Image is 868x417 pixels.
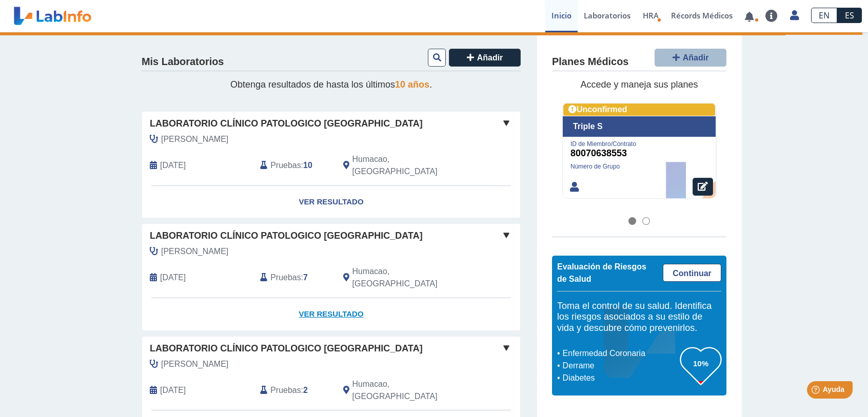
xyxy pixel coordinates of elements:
span: Calderon Ortiz, Ricardo [161,358,228,370]
button: Añadir [655,49,726,67]
a: EN [811,8,837,23]
span: Laboratorio Clínico Patologico [GEOGRAPHIC_DATA] [150,342,423,356]
span: 2025-09-16 [160,272,186,284]
a: Ver Resultado [142,186,520,218]
b: 7 [303,273,308,282]
span: Accede y maneja sus planes [580,79,698,90]
span: Humacao, PR [352,265,466,290]
a: Continuar [663,264,721,282]
span: Humacao, PR [352,378,466,403]
span: Añadir [683,53,709,62]
h3: 10% [680,357,721,370]
iframe: Help widget launcher [777,377,857,406]
span: Pruebas [270,384,301,397]
span: Laboratorio Clínico Patologico [GEOGRAPHIC_DATA] [150,229,423,243]
b: 2 [303,386,308,394]
div: : [252,378,335,403]
button: Añadir [449,49,521,67]
h4: Planes Médicos [552,56,628,68]
li: Enfermedad Coronaria [560,347,680,360]
span: Calderon Ortiz, Ricardo [161,133,228,145]
h5: Toma el control de su salud. Identifica los riesgos asociados a su estilo de vida y descubre cómo... [557,301,721,334]
b: 10 [303,161,312,170]
div: : [252,153,335,178]
span: 2025-10-03 [160,159,186,172]
span: 2025-05-15 [160,384,186,397]
span: Pruebas [270,272,301,284]
span: 10 años [395,79,429,90]
a: Ver Resultado [142,298,520,330]
h4: Mis Laboratorios [142,56,224,68]
span: HRA [643,10,659,20]
span: Humacao, PR [352,153,466,178]
div: : [252,265,335,290]
span: Calderon Ortiz, Ricardo [161,245,228,258]
span: Continuar [673,269,712,278]
span: Laboratorio Clínico Patologico [GEOGRAPHIC_DATA] [150,117,423,131]
span: Evaluación de Riesgos de Salud [557,262,646,283]
span: Pruebas [270,159,301,172]
a: ES [837,8,862,23]
li: Derrame [560,360,680,372]
span: Obtenga resultados de hasta los últimos . [230,79,432,90]
li: Diabetes [560,372,680,384]
span: Añadir [477,53,503,62]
